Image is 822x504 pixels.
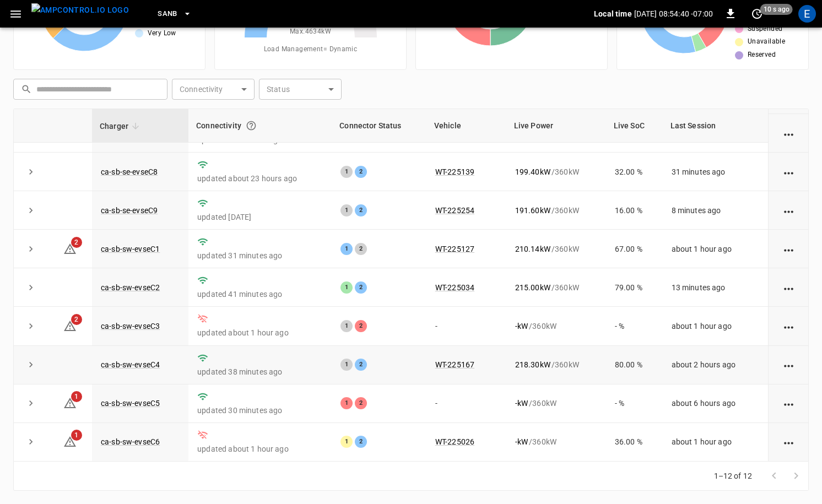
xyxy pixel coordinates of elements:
td: 16.00 % [606,191,663,230]
div: 1 [340,204,353,216]
div: action cell options [782,359,796,370]
span: 10 s ago [760,4,793,15]
div: Connectivity [196,116,324,136]
td: 36.00 % [606,423,663,462]
td: - % [606,384,663,423]
a: WT-225127 [435,245,474,253]
th: Live Power [506,109,606,143]
span: Reserved [748,50,776,61]
div: profile-icon [798,5,816,23]
p: updated 30 minutes ago [197,405,323,416]
a: ca-sb-sw-evseC3 [101,322,160,330]
button: Connection between the charger and our software. [241,116,261,136]
button: expand row [23,433,39,450]
div: action cell options [782,398,796,409]
td: - [426,384,506,423]
button: expand row [23,202,39,219]
button: SanB [153,3,196,25]
div: action cell options [782,205,796,216]
a: 1 [63,437,77,446]
button: expand row [23,318,39,334]
div: 2 [355,243,367,255]
td: 32.00 % [606,153,663,191]
span: SanB [158,8,177,20]
a: ca-sb-sw-evseC4 [101,360,160,369]
span: 2 [71,237,82,248]
p: - kW [515,321,528,332]
p: [DATE] 08:54:40 -07:00 [634,8,713,19]
p: 199.40 kW [515,166,550,177]
p: Local time [594,8,632,19]
a: WT-225254 [435,206,474,215]
p: 1–12 of 12 [714,470,753,481]
div: 2 [355,281,367,294]
div: action cell options [782,321,796,332]
div: 1 [340,436,353,448]
div: 2 [355,166,367,178]
a: 1 [63,398,77,407]
a: WT-225026 [435,437,474,446]
div: action cell options [782,166,796,177]
td: 79.00 % [606,268,663,307]
span: 1 [71,391,82,402]
p: updated 38 minutes ago [197,366,323,377]
span: Unavailable [748,36,785,47]
a: ca-sb-se-evseC9 [101,206,158,215]
img: ampcontrol.io logo [31,3,129,17]
button: set refresh interval [748,5,766,23]
p: - kW [515,436,528,447]
td: 13 minutes ago [663,268,768,307]
td: about 1 hour ago [663,423,768,462]
td: - [426,307,506,345]
td: 8 minutes ago [663,191,768,230]
th: Vehicle [426,109,506,143]
p: updated about 1 hour ago [197,443,323,454]
div: / 360 kW [515,398,597,409]
button: expand row [23,241,39,257]
button: expand row [23,395,39,411]
a: 2 [63,244,77,253]
td: 31 minutes ago [663,153,768,191]
th: Live SoC [606,109,663,143]
a: ca-sb-sw-evseC1 [101,245,160,253]
span: Very Low [148,28,176,39]
div: / 360 kW [515,321,597,332]
div: action cell options [782,436,796,447]
th: Connector Status [332,109,426,143]
span: 2 [71,314,82,325]
p: updated [DATE] [197,212,323,223]
a: 2 [63,321,77,330]
div: action cell options [782,282,796,293]
div: 1 [340,166,353,178]
td: 67.00 % [606,230,663,268]
div: 2 [355,359,367,371]
div: 1 [340,320,353,332]
span: Charger [100,120,143,133]
button: expand row [23,356,39,373]
div: / 360 kW [515,282,597,293]
span: Suspended [748,24,783,35]
div: 1 [340,281,353,294]
div: / 360 kW [515,205,597,216]
div: 1 [340,243,353,255]
p: updated 31 minutes ago [197,250,323,261]
a: WT-225034 [435,283,474,292]
p: updated about 23 hours ago [197,173,323,184]
a: WT-225139 [435,167,474,176]
td: about 1 hour ago [663,307,768,345]
span: 1 [71,430,82,441]
p: - kW [515,398,528,409]
p: 191.60 kW [515,205,550,216]
p: 218.30 kW [515,359,550,370]
button: expand row [23,164,39,180]
div: / 360 kW [515,359,597,370]
td: 80.00 % [606,346,663,384]
div: / 360 kW [515,166,597,177]
span: Max. 4634 kW [290,26,331,37]
a: WT-225167 [435,360,474,369]
p: updated 41 minutes ago [197,289,323,300]
div: action cell options [782,243,796,254]
th: Last Session [663,109,768,143]
td: - % [606,307,663,345]
div: 1 [340,397,353,409]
